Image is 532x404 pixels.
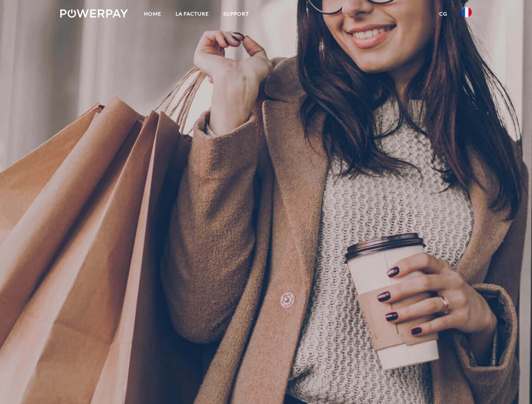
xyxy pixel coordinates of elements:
[216,6,256,21] a: Support
[462,7,472,17] img: fr
[137,6,168,21] a: Home
[432,6,454,21] a: CG
[60,9,128,18] img: logo-powerpay-white.svg
[168,6,216,21] a: LA FACTURE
